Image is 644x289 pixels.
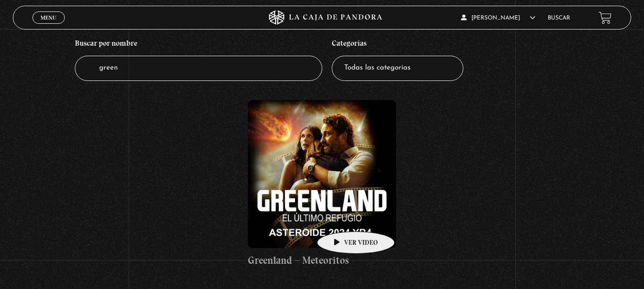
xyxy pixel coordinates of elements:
a: View your shopping cart [599,11,612,24]
span: Menu [41,15,56,20]
h4: Buscar por nombre [75,34,322,56]
span: Cerrar [37,23,60,30]
h4: Categorías [332,34,463,56]
h4: Greenland – Meteoritos [248,253,396,268]
span: [PERSON_NAME] [461,15,535,21]
a: Greenland – Meteoritos [248,100,396,268]
a: Buscar [548,15,570,21]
